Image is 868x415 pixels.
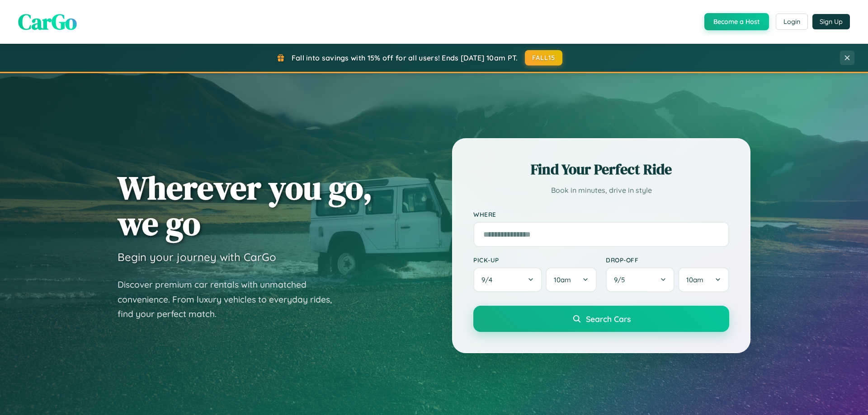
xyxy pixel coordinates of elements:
[473,210,729,218] label: Where
[473,159,729,179] h2: Find Your Perfect Ride
[614,275,629,284] span: 9 / 5
[473,256,597,264] label: Pick-up
[118,277,344,322] p: Discover premium car rentals with unmatched convenience. From luxury vehicles to everyday rides, ...
[473,184,729,197] p: Book in minutes, drive in style
[606,256,729,264] label: Drop-off
[473,306,729,332] button: Search Cars
[18,7,77,37] span: CarGo
[678,267,729,292] button: 10am
[606,267,675,292] button: 9/5
[118,250,276,264] h3: Begin your journey with CarGo
[481,275,497,284] span: 9 / 4
[525,50,563,65] button: FALL15
[292,53,518,62] span: Fall into savings with 15% off for all users! Ends [DATE] 10am PT.
[554,275,571,284] span: 10am
[686,275,703,284] span: 10am
[546,267,597,292] button: 10am
[812,14,850,29] button: Sign Up
[776,14,808,30] button: Login
[118,170,373,241] h1: Wherever you go, we go
[586,314,631,324] span: Search Cars
[473,267,542,292] button: 9/4
[704,13,769,30] button: Become a Host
